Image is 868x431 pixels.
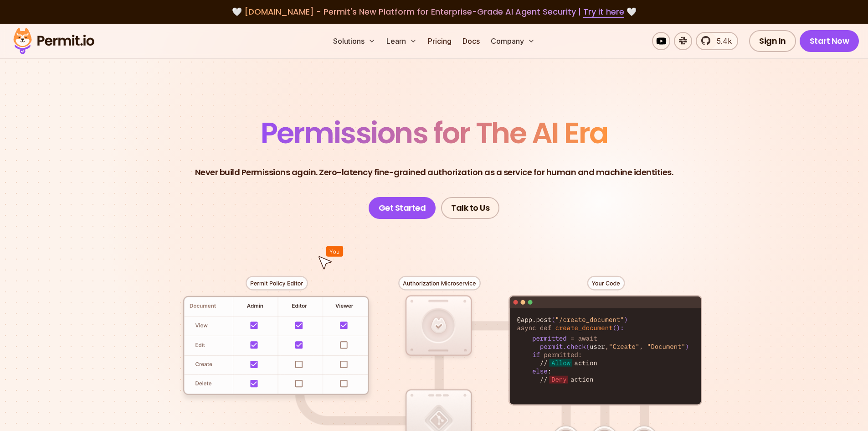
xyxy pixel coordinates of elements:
[383,32,421,50] button: Learn
[329,32,379,50] button: Solutions
[711,36,732,47] span: 5.4k
[459,32,483,50] a: Docs
[244,6,624,17] span: [DOMAIN_NAME] - Permit's New Platform for Enterprise-Grade AI Agent Security |
[441,197,499,219] a: Talk to Us
[369,197,436,219] a: Get Started
[261,113,608,153] span: Permissions for The AI Era
[195,166,673,179] p: Never build Permissions again. Zero-latency fine-grained authorization as a service for human and...
[800,30,859,52] a: Start Now
[22,5,846,18] div: 🤍 🤍
[424,32,455,50] a: Pricing
[696,32,738,50] a: 5.4k
[487,32,539,50] button: Company
[749,30,796,52] a: Sign In
[9,26,98,57] img: Permit logo
[583,6,624,18] a: Try it here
